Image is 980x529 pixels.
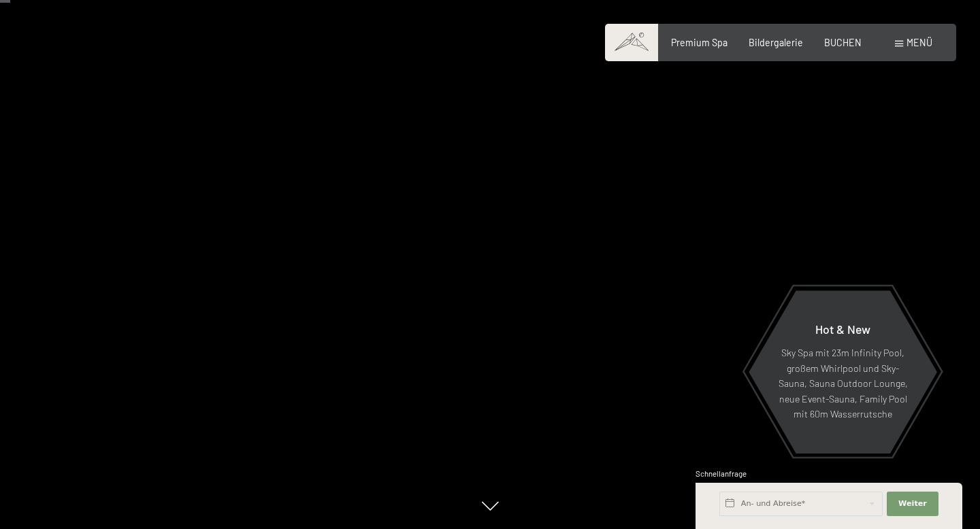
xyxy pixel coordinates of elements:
a: Premium Spa [671,37,728,48]
span: Hot & New [815,322,870,337]
a: BUCHEN [824,37,862,48]
span: Weiter [898,498,927,509]
span: Menü [906,37,932,48]
a: Bildergalerie [749,37,803,48]
a: Hot & New Sky Spa mit 23m Infinity Pool, großem Whirlpool und Sky-Sauna, Sauna Outdoor Lounge, ne... [748,290,938,454]
button: Weiter [887,492,938,516]
p: Sky Spa mit 23m Infinity Pool, großem Whirlpool und Sky-Sauna, Sauna Outdoor Lounge, neue Event-S... [778,345,908,422]
span: Schnellanfrage [696,469,747,478]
